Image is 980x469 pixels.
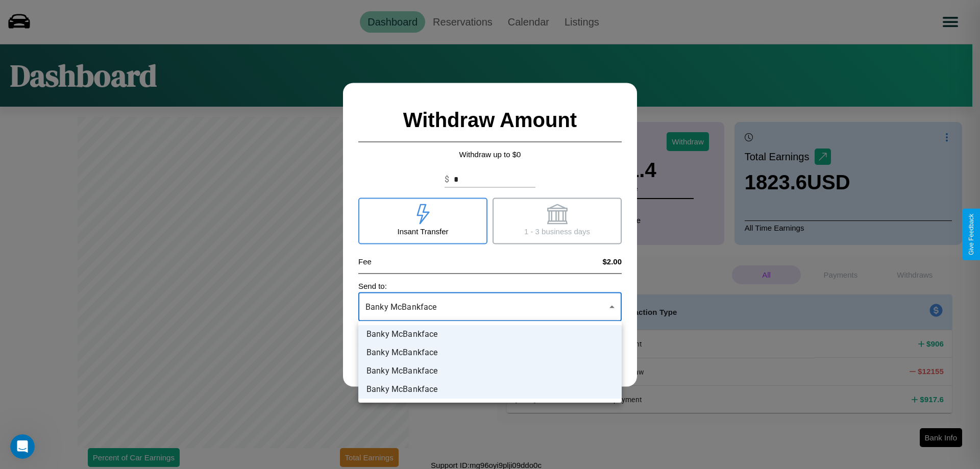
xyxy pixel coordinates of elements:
[10,434,35,459] iframe: Intercom live chat
[358,362,622,380] li: Banky McBankface
[968,214,975,255] div: Give Feedback
[358,325,622,343] li: Banky McBankface
[358,343,622,362] li: Banky McBankface
[358,380,622,399] li: Banky McBankface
